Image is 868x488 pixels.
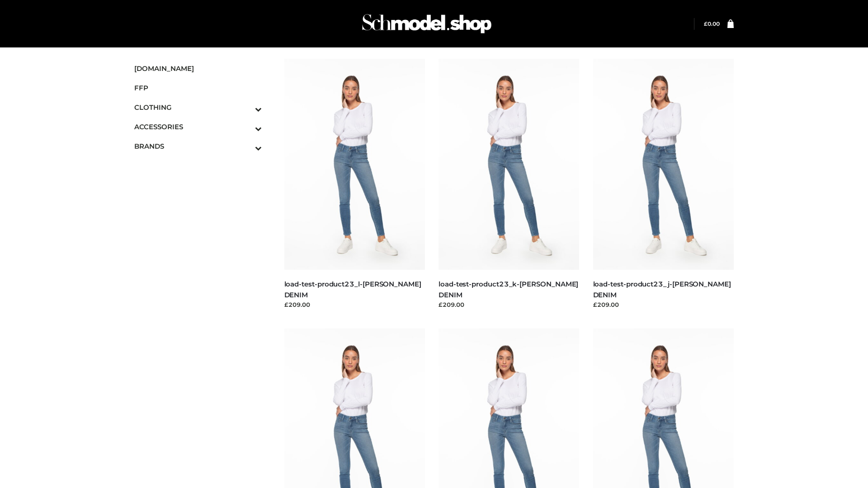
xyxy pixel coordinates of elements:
span: BRANDS [134,141,262,151]
a: load-test-product23_k-[PERSON_NAME] DENIM [439,280,578,299]
span: £ [704,20,708,27]
span: CLOTHING [134,102,262,113]
a: FFP [134,78,262,98]
div: £209.00 [284,300,425,309]
button: Toggle Submenu [230,136,262,156]
span: [DOMAIN_NAME] [134,63,262,74]
button: Toggle Submenu [230,98,262,117]
a: £0.00 [704,20,720,27]
div: £209.00 [593,300,734,309]
a: ACCESSORIESToggle Submenu [134,117,262,136]
img: Schmodel Admin 964 [359,6,495,42]
div: £209.00 [439,300,580,309]
a: CLOTHINGToggle Submenu [134,98,262,117]
span: FFP [134,83,262,93]
a: BRANDSToggle Submenu [134,136,262,156]
a: load-test-product23_j-[PERSON_NAME] DENIM [593,280,731,299]
button: Toggle Submenu [230,117,262,136]
bdi: 0.00 [704,20,720,27]
a: [DOMAIN_NAME] [134,59,262,78]
a: load-test-product23_l-[PERSON_NAME] DENIM [284,280,421,299]
span: ACCESSORIES [134,122,262,132]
